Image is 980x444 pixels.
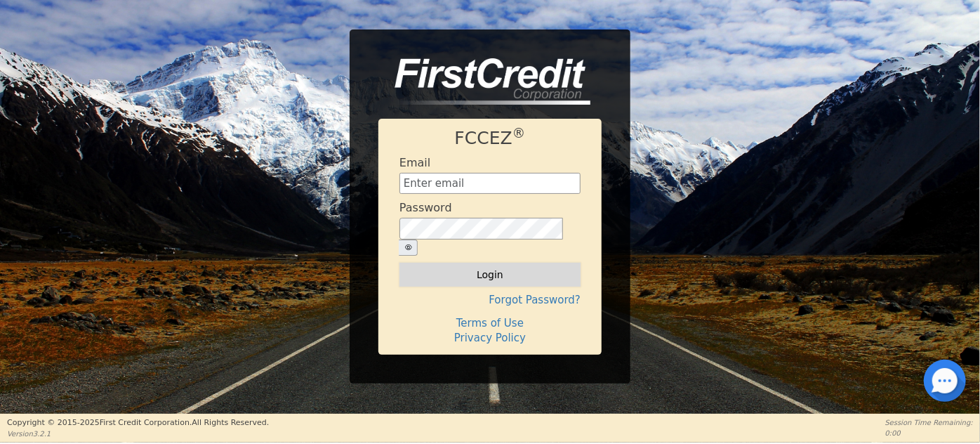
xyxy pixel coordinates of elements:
[7,417,269,429] p: Copyright © 2015- 2025 First Credit Corporation.
[399,317,581,329] h4: Terms of Use
[399,218,563,240] input: password
[399,263,581,287] button: Login
[399,156,430,169] h4: Email
[399,201,452,214] h4: Password
[512,126,526,141] sup: ®
[399,128,581,149] h1: FCCEZ
[885,428,973,438] p: 0:00
[399,173,581,194] input: Enter email
[399,332,581,344] h4: Privacy Policy
[885,417,973,428] p: Session Time Remaining:
[192,418,269,427] span: All Rights Reserved.
[378,58,590,105] img: logo-CMu_cnol.png
[7,429,269,439] p: Version 3.2.1
[399,294,581,306] h4: Forgot Password?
